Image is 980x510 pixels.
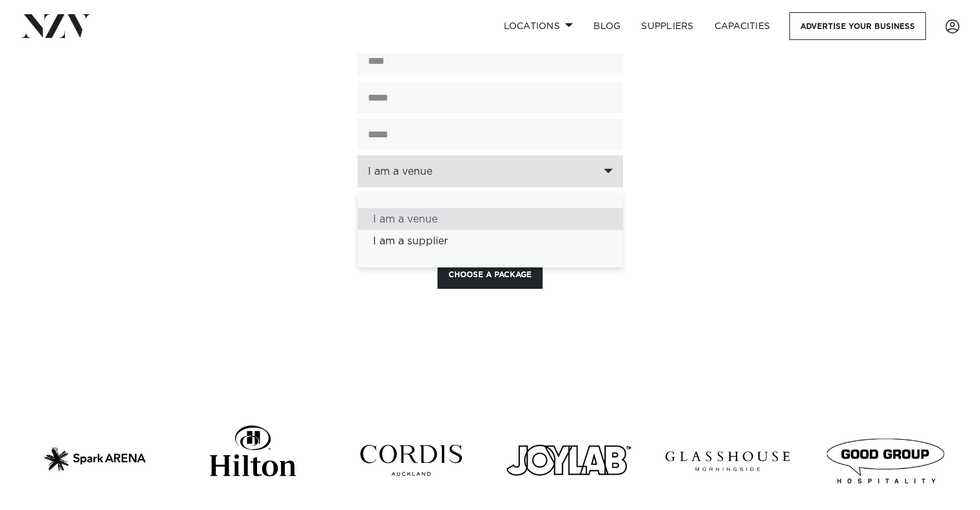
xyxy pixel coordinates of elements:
[358,230,623,252] div: I am a supplier
[358,208,623,230] div: I am a venue
[493,12,583,40] a: Locations
[368,166,599,177] div: I am a venue
[583,12,631,40] a: BLOG
[437,261,543,289] button: Choose a Package
[704,12,781,40] a: Capacities
[21,14,91,37] img: nzv-logo.png
[789,12,926,40] a: Advertise your business
[631,12,704,40] a: SUPPLIERS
